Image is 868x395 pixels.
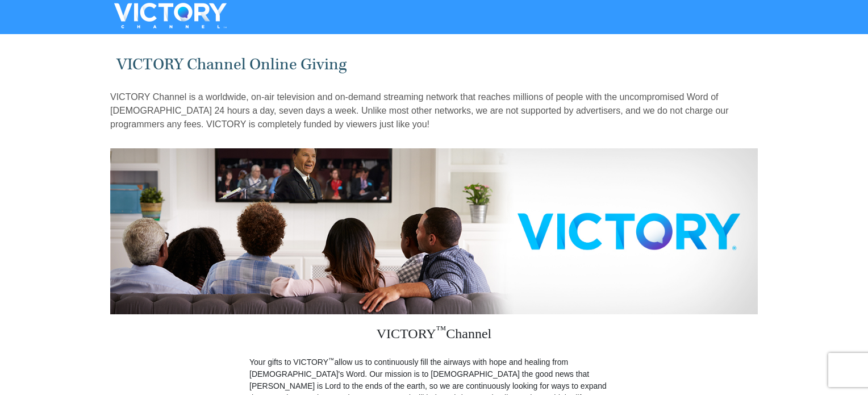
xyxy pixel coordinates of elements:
[249,314,619,356] h3: VICTORY Channel
[99,3,241,28] img: VICTORYTHON - VICTORY Channel
[116,55,752,74] h1: VICTORY Channel Online Giving
[328,356,335,363] sup: ™
[436,324,446,335] sup: ™
[110,90,758,131] p: VICTORY Channel is a worldwide, on-air television and on-demand streaming network that reaches mi...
